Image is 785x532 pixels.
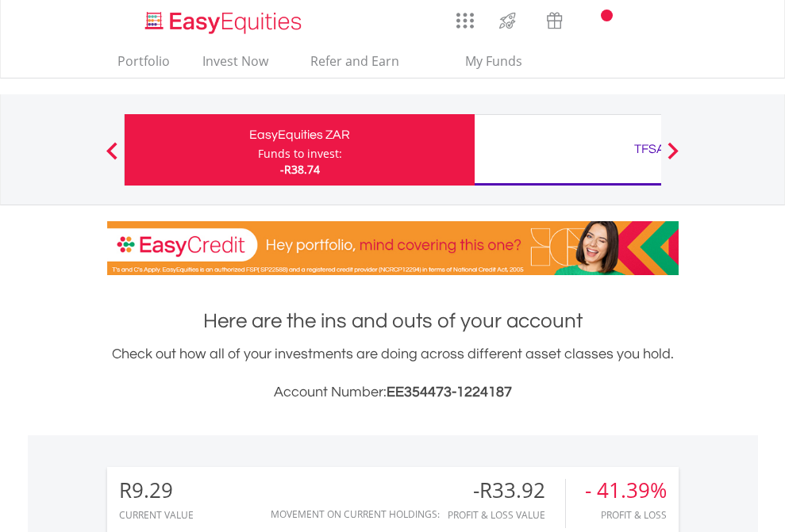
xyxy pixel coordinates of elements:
button: Previous [96,150,128,166]
img: grid-menu-icon.svg [456,12,474,29]
span: -R38.74 [280,162,320,177]
div: EasyEquities ZAR [134,124,465,146]
a: Home page [139,4,308,36]
img: EasyCredit Promotion Banner [107,221,679,275]
div: Profit & Loss [585,510,667,520]
a: Vouchers [531,4,578,33]
a: Invest Now [196,53,275,78]
a: Refer and Earn [294,53,416,78]
a: FAQ's and Support [618,4,659,36]
span: EE354473-1224187 [387,385,512,400]
a: Notifications [578,4,618,36]
div: Funds to invest: [258,146,342,162]
a: AppsGrid [446,4,484,29]
div: Movement on Current Holdings: [271,509,440,519]
span: Refer and Earn [310,52,399,70]
a: Portfolio [111,53,176,78]
img: vouchers-v2.svg [541,8,568,33]
img: EasyEquities_Logo.png [142,10,308,36]
div: Profit & Loss Value [448,510,565,520]
div: -R33.92 [448,479,565,502]
span: My Funds [442,51,546,71]
div: Check out how all of your investments are doing across different asset classes you hold. [107,343,679,404]
img: thrive-v2.svg [494,8,521,33]
h3: Account Number: [107,381,679,404]
div: - 41.39% [585,479,667,502]
a: My Profile [659,4,699,39]
div: CURRENT VALUE [119,510,194,520]
button: Next [657,150,689,166]
h1: Here are the ins and outs of your account [107,307,679,335]
div: R9.29 [119,479,194,502]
